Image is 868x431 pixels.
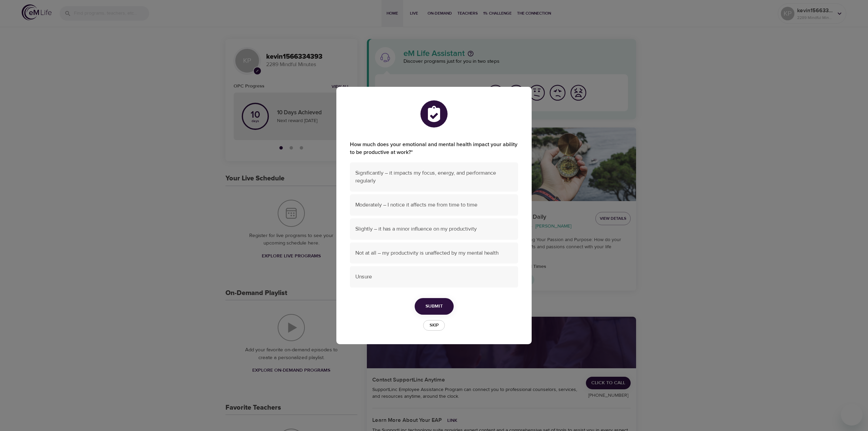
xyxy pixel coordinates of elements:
span: Not at all – my productivity is unaffected by my mental health [355,249,513,257]
button: Skip [423,320,445,331]
span: Slightly – it has a minor influence on my productivity [355,225,513,233]
span: Significantly – it impacts my focus, energy, and performance regularly [355,169,513,185]
span: Submit [426,302,443,311]
button: Submit [415,298,454,315]
span: Moderately – I notice it affects me from time to time [355,201,513,209]
span: Unsure [355,273,513,281]
label: How much does your emotional and mental health impact your ability to be productive at work? [350,141,518,156]
span: Skip [427,321,441,329]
